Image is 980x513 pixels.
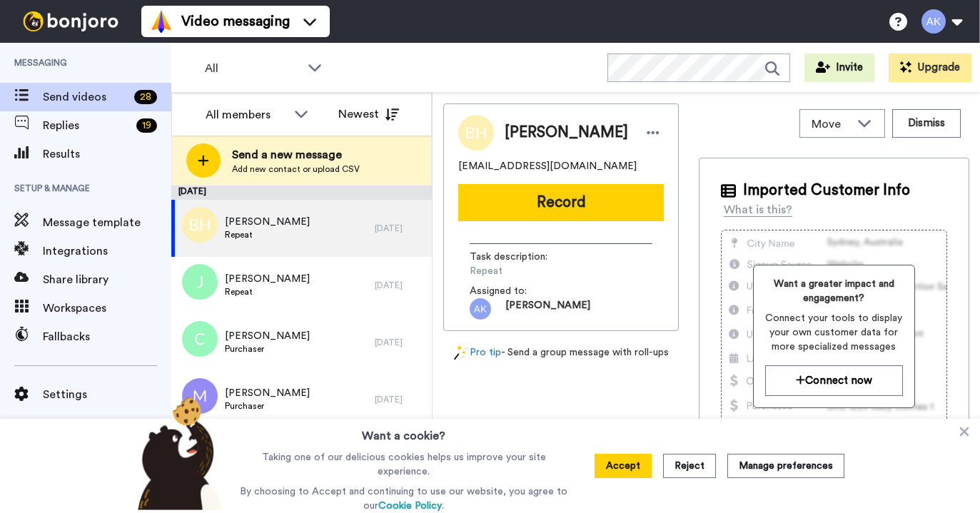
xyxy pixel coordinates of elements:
[470,284,570,298] span: Assigned to:
[505,298,590,320] span: [PERSON_NAME]
[182,378,218,414] img: m.png
[470,298,491,320] img: ca2c13f6-71ec-41ef-b505-bc19a14f62bb.png
[236,450,571,479] p: Taking one of our delicious cookies helps us improve your site experience.
[125,396,231,510] img: bear-with-cookie.png
[812,116,850,133] span: Move
[727,454,844,478] button: Manage preferences
[232,163,360,175] span: Add new contact or upload CSV
[892,109,961,138] button: Dismiss
[595,454,652,478] button: Accept
[206,106,287,123] div: All members
[182,207,218,243] img: bh.png
[458,159,637,173] span: [EMAIL_ADDRESS][DOMAIN_NAME]
[889,54,971,82] button: Upgrade
[454,345,467,360] img: magic-wand.svg
[236,484,571,513] p: By choosing to Accept and continuing to use our website, you agree to our .
[43,386,171,403] span: Settings
[375,337,425,348] div: [DATE]
[804,54,874,82] button: Invite
[182,321,218,357] img: c.png
[43,328,171,345] span: Fallbacks
[375,223,425,234] div: [DATE]
[225,329,310,343] span: [PERSON_NAME]
[225,400,310,412] span: Purchaser
[43,146,171,163] span: Results
[505,122,628,143] span: [PERSON_NAME]
[458,115,494,151] img: Image of Rebekah Hamed
[765,311,902,354] span: Connect your tools to display your own customer data for more specialized messages
[375,394,425,405] div: [DATE]
[43,214,171,231] span: Message template
[225,343,310,355] span: Purchaser
[134,90,157,104] div: 28
[375,280,425,291] div: [DATE]
[443,345,679,360] div: - Send a group message with roll-ups
[458,184,664,221] button: Record
[136,118,157,133] div: 19
[225,386,310,400] span: [PERSON_NAME]
[724,201,792,218] div: What is this?
[150,10,173,33] img: vm-color.svg
[765,277,902,305] span: Want a greater impact and engagement?
[171,186,432,200] div: [DATE]
[43,88,128,106] span: Send videos
[743,180,910,201] span: Imported Customer Info
[43,271,171,288] span: Share library
[454,345,501,360] a: Pro tip
[378,501,442,511] a: Cookie Policy
[43,117,131,134] span: Replies
[663,454,716,478] button: Reject
[232,146,360,163] span: Send a new message
[43,300,171,317] span: Workspaces
[182,264,218,300] img: j.png
[362,419,445,445] h3: Want a cookie?
[470,264,605,278] span: Repeat
[328,100,410,128] button: Newest
[225,229,310,240] span: Repeat
[205,60,300,77] span: All
[17,11,124,31] img: bj-logo-header-white.svg
[765,365,902,396] button: Connect now
[225,272,310,286] span: [PERSON_NAME]
[225,286,310,298] span: Repeat
[43,243,171,260] span: Integrations
[225,215,310,229] span: [PERSON_NAME]
[470,250,570,264] span: Task description :
[181,11,290,31] span: Video messaging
